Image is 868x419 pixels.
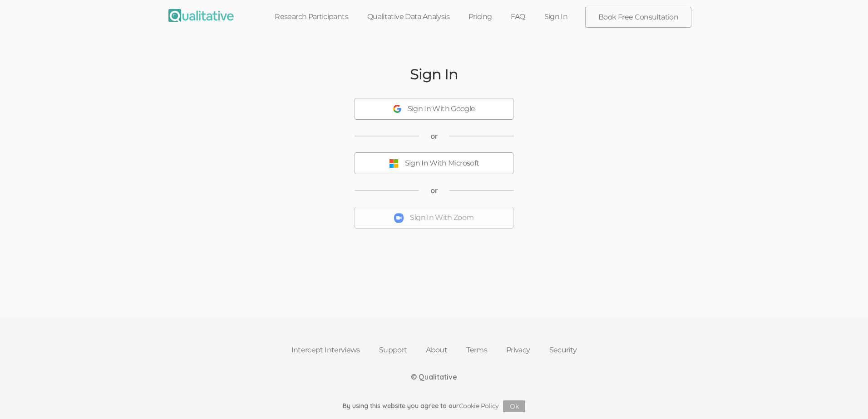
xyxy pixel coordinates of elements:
div: © Qualitative [411,372,457,382]
a: Support [370,340,417,360]
button: Sign In With Google [355,98,513,120]
div: Sign In With Microsoft [405,158,479,169]
img: Sign In With Google [393,105,401,113]
a: Security [540,340,587,360]
a: Qualitative Data Analysis [358,7,459,27]
a: Intercept Interviews [282,340,370,360]
img: Sign In With Zoom [394,213,404,223]
a: Cookie Policy [459,402,499,410]
img: Sign In With Microsoft [389,159,399,168]
a: Book Free Consultation [586,7,691,27]
h2: Sign In [410,66,458,82]
div: Sign In With Google [408,104,475,114]
iframe: Chat Widget [823,375,868,419]
div: By using this website you agree to our [343,400,526,412]
a: FAQ [501,7,534,27]
div: Sign In With Zoom [410,213,473,223]
img: Qualitative [168,9,234,22]
a: Pricing [459,7,502,27]
a: Privacy [497,340,540,360]
a: Research Participants [265,7,358,27]
button: Sign In With Microsoft [355,152,513,174]
a: Terms [457,340,497,360]
span: or [430,131,438,141]
span: or [430,185,438,196]
a: Sign In [535,7,577,27]
a: About [416,340,457,360]
button: Sign In With Zoom [355,207,513,229]
button: Ok [503,400,525,412]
